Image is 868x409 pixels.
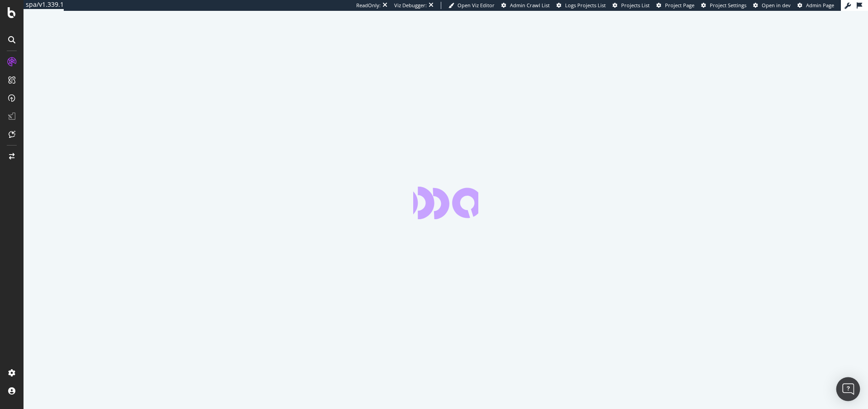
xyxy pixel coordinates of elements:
[797,2,834,9] a: Admin Page
[710,2,746,9] span: Project Settings
[501,2,550,9] a: Admin Crawl List
[613,2,650,9] a: Projects List
[448,2,495,9] a: Open Viz Editor
[557,2,606,9] a: Logs Projects List
[753,2,791,9] a: Open in dev
[656,2,694,9] a: Project Page
[565,2,606,9] span: Logs Projects List
[806,2,834,9] span: Admin Page
[413,187,478,219] div: animation
[458,2,495,9] span: Open Viz Editor
[356,2,381,9] div: ReadOnly:
[762,2,791,9] span: Open in dev
[394,2,427,9] div: Viz Debugger:
[701,2,746,9] a: Project Settings
[621,2,650,9] span: Projects List
[665,2,694,9] span: Project Page
[510,2,550,9] span: Admin Crawl List
[836,377,860,401] div: Open Intercom Messenger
